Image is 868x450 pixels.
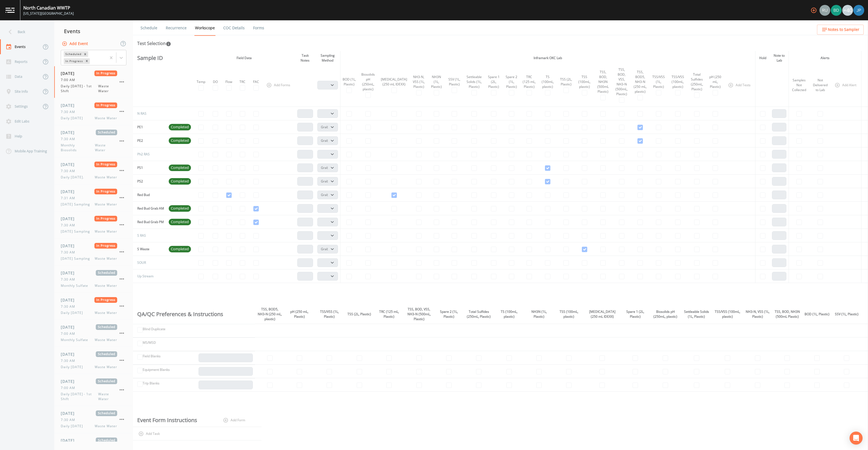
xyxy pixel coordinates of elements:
[54,66,133,98] a: [DATE]In Progress7:00 AMDaily [DATE] - 1st ShiftWaste Water
[61,270,78,276] span: [DATE]
[133,134,167,147] td: PE2
[464,305,494,324] th: Total Sulfides (250mL, Plastic)
[64,58,84,64] div: In Progress
[61,110,78,114] span: 7:30 AM
[295,51,315,65] th: Task Notes
[831,5,842,16] div: Brock DeVeau
[831,5,842,16] img: 9f682ec1c49132a47ef547787788f57d
[817,25,864,35] button: Notes to Sampler
[584,305,620,324] th: [MEDICAL_DATA] (250 mL IDEXX)
[434,305,464,324] th: Spare 2 (1L, Plastic)
[61,189,78,194] span: [DATE]
[802,305,832,324] th: BOD (1L, Plastic)
[285,305,314,324] th: pH (250 mL, Plastic)
[95,202,117,207] span: Waste Water
[61,84,98,94] span: Daily [DATE] - 1st Shift
[380,77,408,87] div: [MEDICAL_DATA] (250 mL IDEXX)
[143,367,170,372] label: Equipment Blanks
[165,20,187,36] a: Recurrence
[61,392,98,401] span: Daily [DATE] - 1st Shift
[343,77,356,87] div: BOD (1L, Plastic)
[54,211,133,239] a: [DATE]In Progress7:30 AM[DATE] SamplingWaste Water
[770,51,789,65] th: Note to Lab
[772,305,802,324] th: TSS, BOD, NH3N (500mL Plastic)
[505,75,518,89] div: Spare 2 (1L, Plastic)
[61,70,78,76] span: [DATE]
[54,293,133,320] a: [DATE]In Progress7:30 AMDaily [DATE]Waste Water
[430,75,443,89] div: NH3N (1L, Plastic)
[23,5,74,11] div: North Canadian WWTP
[96,130,117,135] span: Scheduled
[169,138,191,143] span: Completed
[169,206,191,211] span: Completed
[61,202,93,207] span: [DATE] Sampling
[54,98,133,125] a: [DATE]In Progress7:30 AMDaily [DATE]Waste Water
[133,305,255,324] th: QA/QC Preferences & Instructions
[340,51,755,65] th: Inframark OKC Lab
[61,424,86,429] span: Daily [DATE]
[140,20,158,36] a: Schedule
[61,39,90,49] button: Add Event
[54,347,133,374] a: [DATE]Scheduled7:30 AMDaily [DATE]Waste Water
[789,65,810,105] th: Samples Not Collected
[54,184,133,211] a: [DATE]In Progress7:31 AM[DATE] SamplingWaste Water
[61,324,78,330] span: [DATE]
[54,24,133,38] div: Events
[252,20,265,36] a: Forms
[828,26,859,33] span: Notes to Sampler
[61,358,78,363] span: 7:30 AM
[169,165,191,171] span: Completed
[842,5,853,16] div: +40
[61,438,78,443] span: [DATE]
[554,305,584,324] th: TSS (100mL, plastic)
[94,70,117,76] span: In Progress
[374,305,404,324] th: TRC (125 mL, Plastic)
[61,223,78,228] span: 7:30 AM
[412,75,426,89] div: NH3-N, VSS (1L, Plastic)
[222,20,245,36] a: COC Details
[95,256,117,261] span: Waste Water
[143,381,159,386] label: Trip Blanks
[255,305,285,324] th: TSS, BOD5, NH3-N (250 mL, plastic)
[96,351,117,357] span: Scheduled
[61,78,78,82] span: 7:00 AM
[194,20,216,36] a: Workscope
[709,75,722,89] div: pH (250 mL, Plastic)
[54,239,133,266] a: [DATE]In Progress7:30 AM[DATE] SamplingWaste Water
[61,216,78,221] span: [DATE]
[620,305,650,324] th: Spare 1 (2L, Plastic)
[850,432,863,445] div: Open Intercom Messenger
[96,270,117,276] span: Scheduled
[577,75,592,89] div: TSS (100mL, plastic)
[211,79,220,84] div: DO
[61,102,78,108] span: [DATE]
[61,385,78,390] span: 7:00 AM
[94,189,117,194] span: In Progress
[95,365,117,369] span: Waste Water
[61,378,78,384] span: [DATE]
[169,124,191,130] span: Completed
[84,58,90,64] div: Remove In Progress
[61,277,78,282] span: 7:30 AM
[96,324,117,330] span: Scheduled
[133,242,167,256] td: S Waste
[789,51,861,65] th: Alerts
[54,374,133,406] a: [DATE]Scheduled7:00 AMDaily [DATE] - 1st ShiftWaste Water
[133,256,167,269] td: SOUR
[143,327,165,332] label: Blind Duplicate
[95,424,117,429] span: Waste Water
[832,305,861,324] th: SSV (1L, Plastic)
[540,75,555,89] div: TS (100mL, plastic)
[61,337,91,342] span: Monthly Sulfate
[448,77,461,87] div: SSV (1L, Plastic)
[95,175,117,180] span: Waste Water
[404,305,434,324] th: TSS, BOD, VSS, NH3-N (500mL, Plastic)
[61,351,78,357] span: [DATE]
[23,11,74,16] div: [US_STATE][GEOGRAPHIC_DATA]
[61,162,78,167] span: [DATE]
[633,70,647,94] div: TSS, BOD5, NH3-N (250 mL, plastic)
[133,413,214,427] th: Event Form Instructions
[133,107,167,120] td: N RAS
[61,250,78,255] span: 7:30 AM
[61,229,93,234] span: [DATE] Sampling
